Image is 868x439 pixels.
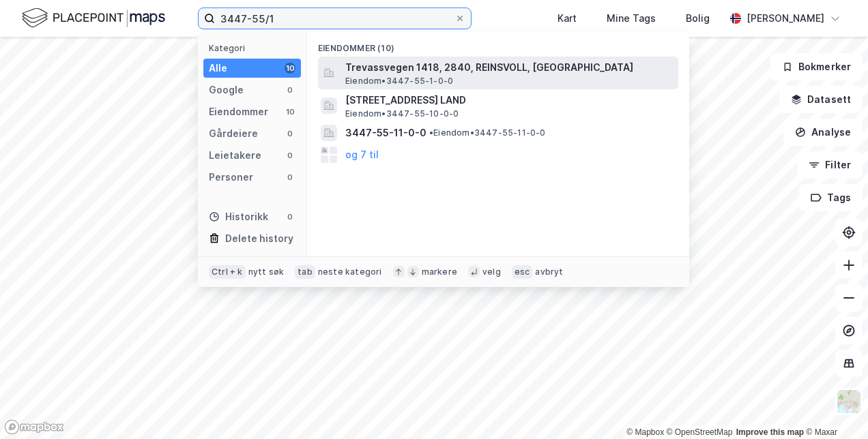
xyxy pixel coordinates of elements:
[209,169,253,185] div: Personer
[4,419,64,435] a: Mapbox homepage
[225,230,293,247] div: Delete history
[209,209,268,225] div: Historikk
[345,147,379,163] button: og 7 til
[607,10,656,27] div: Mine Tags
[307,32,689,57] div: Eiendommer (10)
[512,265,533,279] div: esc
[345,92,673,108] span: [STREET_ADDRESS] LAND
[248,267,285,277] div: nytt søk
[345,125,426,141] span: 3447-55-11-0-0
[209,82,244,98] div: Google
[295,265,315,279] div: tab
[285,172,295,183] div: 0
[318,267,382,277] div: neste kategori
[626,427,664,437] a: Mapbox
[747,10,824,27] div: [PERSON_NAME]
[783,119,863,146] button: Analyse
[779,86,863,113] button: Datasett
[535,267,563,277] div: avbryt
[558,10,577,27] div: Kart
[667,427,733,437] a: OpenStreetMap
[422,267,457,277] div: markere
[482,267,501,277] div: velg
[800,374,868,439] iframe: Chat Widget
[686,10,710,27] div: Bolig
[209,60,227,76] div: Alle
[429,127,433,138] span: •
[209,265,246,279] div: Ctrl + k
[770,53,863,80] button: Bokmerker
[285,63,295,74] div: 10
[285,150,295,161] div: 0
[209,125,258,142] div: Gårdeiere
[345,76,453,87] span: Eiendom • 3447-55-1-0-0
[285,106,295,117] div: 10
[209,147,261,164] div: Leietakere
[285,128,295,139] div: 0
[345,108,459,119] span: Eiendom • 3447-55-10-0-0
[215,8,454,29] input: Søk på adresse, matrikkel, gårdeiere, leietakere eller personer
[736,427,804,437] a: Improve this map
[285,85,295,95] div: 0
[429,127,546,138] span: Eiendom • 3447-55-11-0-0
[285,211,295,222] div: 0
[209,43,301,53] div: Kategori
[799,184,863,211] button: Tags
[209,104,268,120] div: Eiendommer
[345,59,673,76] span: Trevassvegen 1418, 2840, REINSVOLL, [GEOGRAPHIC_DATA]
[22,6,165,30] img: logo.f888ab2527a4732fd821a326f86c7f29.svg
[800,374,868,439] div: Kontrollprogram for chat
[797,151,863,179] button: Filter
